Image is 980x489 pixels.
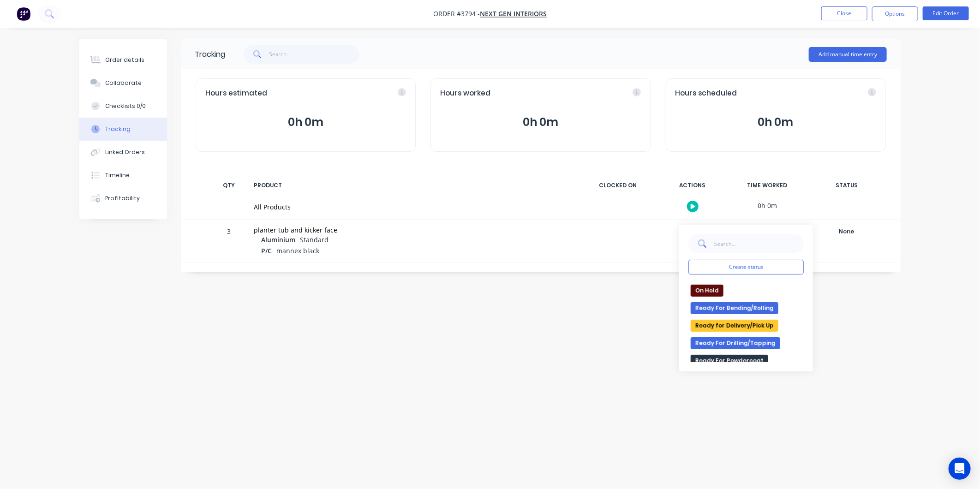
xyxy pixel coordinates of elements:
[733,195,802,216] div: 0h 0m
[872,6,918,21] button: Options
[733,176,802,195] div: TIME WORKED
[691,285,723,297] button: On Hold
[105,56,144,64] div: Order details
[276,246,319,255] span: mannex black
[480,10,547,18] a: Next Gen Interiors
[675,113,876,131] button: 0h 0m
[105,79,142,87] div: Collaborate
[205,88,267,99] span: Hours estimated
[691,337,780,349] button: Ready For Drilling/Tapping
[105,125,131,133] div: Tracking
[813,226,880,238] div: None
[691,302,778,314] button: Ready For Bending/Rolling
[248,176,578,195] div: PRODUCT
[79,95,167,118] button: Checklists 0/0
[691,355,768,367] button: Ready For Powdercoat
[254,202,572,212] div: All Products
[79,72,167,95] button: Collaborate
[215,176,243,195] div: QTY
[205,113,406,131] button: 0h 0m
[440,113,641,131] button: 0h 0m
[440,88,490,99] span: Hours worked
[269,45,359,64] input: Search...
[809,47,887,62] button: Add manual time entry
[821,6,867,20] button: Close
[923,6,969,20] button: Edit Order
[79,187,167,210] button: Profitability
[300,235,329,244] span: Standard
[215,221,243,262] div: 3
[17,7,30,21] img: Factory
[79,118,167,141] button: Tracking
[433,10,480,18] span: Order #3794 -
[688,260,804,274] button: Create status
[714,234,804,253] input: Search...
[733,220,802,240] div: 0h 0m
[658,176,727,195] div: ACTIONS
[105,102,146,110] div: Checklists 0/0
[261,235,295,244] span: Aluminium
[105,194,140,203] div: Profitability
[195,49,225,60] div: Tracking
[261,246,272,256] span: P/C
[675,88,737,99] span: Hours scheduled
[691,320,778,332] button: Ready for Delivery/Pick Up
[79,141,167,164] button: Linked Orders
[949,458,971,480] div: Open Intercom Messenger
[105,148,145,156] div: Linked Orders
[813,225,880,238] button: None
[583,176,652,195] div: CLOCKED ON
[254,225,572,235] div: planter tub and kicker face
[807,176,886,195] div: STATUS
[79,48,167,72] button: Order details
[79,164,167,187] button: Timeline
[105,171,130,179] div: Timeline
